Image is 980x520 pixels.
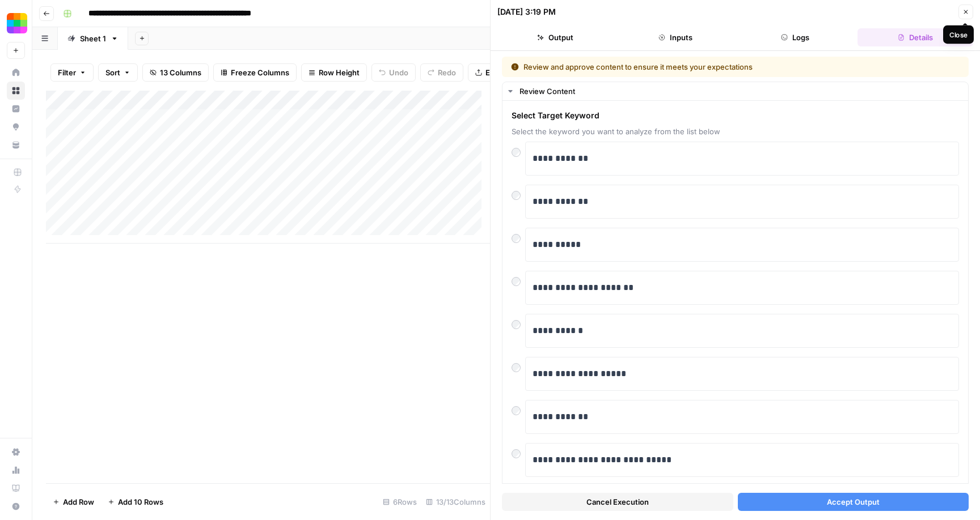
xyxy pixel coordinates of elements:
button: Workspace: Smallpdf [7,9,25,37]
button: Add 10 Rows [101,493,170,511]
button: Logs [738,28,854,46]
a: Your Data [7,136,25,154]
button: Sort [98,63,138,82]
button: Cancel Execution [502,493,733,511]
a: Home [7,63,25,82]
span: Select the keyword you want to analyze from the list below [512,126,959,137]
a: Sheet 1 [58,27,128,50]
button: Row Height [301,63,367,82]
button: Filter [50,63,94,82]
a: Learning Hub [7,479,25,497]
div: Review Content [519,86,961,97]
button: Review Content [502,82,968,100]
div: Sheet 1 [80,33,106,44]
div: 13/13 Columns [421,493,490,511]
div: 6 Rows [378,493,421,511]
img: Smallpdf Logo [7,13,27,33]
a: Settings [7,443,25,461]
span: Add 10 Rows [118,496,163,508]
span: Filter [58,67,76,78]
button: Export CSV [468,63,533,82]
span: Row Height [319,67,360,78]
span: Add Row [63,496,94,508]
div: Review and approve content to ensure it meets your expectations [511,61,856,73]
button: Undo [371,63,416,82]
button: Add Row [46,493,101,511]
a: Usage [7,461,25,479]
button: Details [857,28,973,46]
span: Redo [438,67,456,78]
span: Accept Output [827,496,880,508]
span: Select Target Keyword [512,110,959,121]
span: Freeze Columns [231,67,289,78]
button: Output [497,28,613,46]
button: Inputs [618,28,733,46]
div: Close [949,29,968,40]
div: [DATE] 3:19 PM [497,6,556,18]
span: Cancel Execution [586,496,649,508]
span: 13 Columns [160,67,201,78]
button: Help + Support [7,497,25,515]
a: Insights [7,100,25,118]
a: Opportunities [7,118,25,136]
button: Redo [420,63,463,82]
span: Sort [105,67,120,78]
button: Freeze Columns [213,63,297,82]
span: Undo [389,67,408,78]
button: Accept Output [738,493,969,511]
a: Browse [7,82,25,100]
button: 13 Columns [142,63,209,82]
